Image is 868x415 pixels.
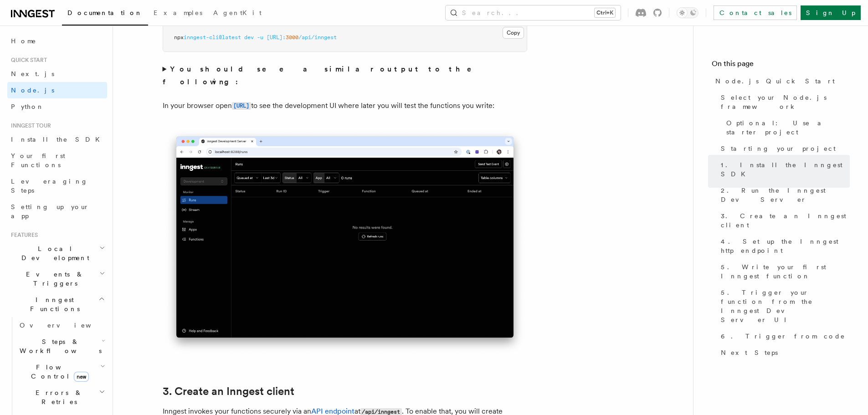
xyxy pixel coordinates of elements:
span: [URL]: [267,34,286,41]
span: Select your Node.js framework [721,93,850,111]
a: Next.js [7,66,107,82]
a: [URL] [232,101,251,110]
span: Python [11,103,44,110]
a: Leveraging Steps [7,173,107,199]
code: [URL] [232,102,251,110]
a: Contact sales [714,5,797,20]
span: -u [257,34,263,41]
a: 2. Run the Inngest Dev Server [717,182,850,208]
span: Node.js Quick Start [715,77,835,86]
span: 6. Trigger from code [721,332,845,341]
span: Install the SDK [11,136,105,143]
a: AgentKit [208,3,267,25]
a: Examples [148,3,208,25]
span: new [74,372,89,382]
span: 2. Run the Inngest Dev Server [721,186,850,204]
kbd: Ctrl+K [595,8,615,17]
button: Toggle dark mode [677,7,699,18]
span: Overview [20,322,113,329]
a: 4. Set up the Inngest http endpoint [717,233,850,259]
span: 1. Install the Inngest SDK [721,160,850,179]
span: Quick start [7,56,47,64]
a: Node.js [7,82,107,98]
a: 1. Install the Inngest SDK [717,157,850,182]
span: Home [11,36,36,46]
a: 3. Create an Inngest client [717,208,850,233]
img: Inngest Dev Server's 'Runs' tab with no data [163,127,527,356]
a: Sign Up [801,5,861,20]
button: Flow Controlnew [16,359,107,384]
span: /api/inngest [298,34,337,41]
a: Documentation [62,3,148,26]
span: Flow Control [16,363,100,381]
span: 5. Trigger your function from the Inngest Dev Server UI [721,288,850,324]
span: Next Steps [721,348,778,357]
span: Events & Triggers [7,270,99,288]
span: Features [7,231,38,239]
span: Examples [154,9,202,16]
button: Inngest Functions [7,292,107,317]
span: Leveraging Steps [11,178,88,194]
span: 5. Write your first Inngest function [721,262,850,281]
span: Local Development [7,244,99,262]
span: 4. Set up the Inngest http endpoint [721,237,850,255]
span: Setting up your app [11,203,89,220]
a: Optional: Use a starter project [723,115,850,140]
span: npx [174,34,184,41]
span: Errors & Retries [16,388,99,406]
span: Documentation [67,9,143,16]
button: Steps & Workflows [16,333,107,359]
span: Optional: Use a starter project [726,118,850,137]
span: 3. Create an Inngest client [721,211,850,230]
a: Home [7,33,107,49]
button: Local Development [7,241,107,266]
a: 6. Trigger from code [717,328,850,344]
a: Install the SDK [7,131,107,148]
span: AgentKit [213,9,262,16]
span: Steps & Workflows [16,337,102,355]
span: Starting your project [721,144,836,153]
span: Next.js [11,70,54,77]
span: Node.js [11,87,54,94]
button: Events & Triggers [7,266,107,292]
span: inngest-cli@latest [184,34,241,41]
h4: On this page [712,58,850,73]
a: 5. Trigger your function from the Inngest Dev Server UI [717,284,850,328]
span: dev [244,34,254,41]
a: Node.js Quick Start [712,73,850,89]
p: In your browser open to see the development UI where later you will test the functions you write: [163,99,527,113]
a: Next Steps [717,344,850,361]
button: Errors & Retries [16,384,107,410]
a: Setting up your app [7,199,107,224]
summary: You should see a similar output to the following: [163,63,527,88]
button: Copy [503,27,524,39]
a: Starting your project [717,140,850,157]
span: Your first Functions [11,152,65,169]
a: Your first Functions [7,148,107,173]
strong: You should see a similar output to the following: [163,65,485,86]
span: 3000 [286,34,298,41]
span: Inngest Functions [7,295,98,313]
button: Search...Ctrl+K [446,5,621,20]
a: Overview [16,317,107,333]
a: 5. Write your first Inngest function [717,259,850,284]
a: 3. Create an Inngest client [163,385,294,398]
a: Python [7,98,107,115]
span: Inngest tour [7,122,51,129]
a: Select your Node.js framework [717,89,850,115]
